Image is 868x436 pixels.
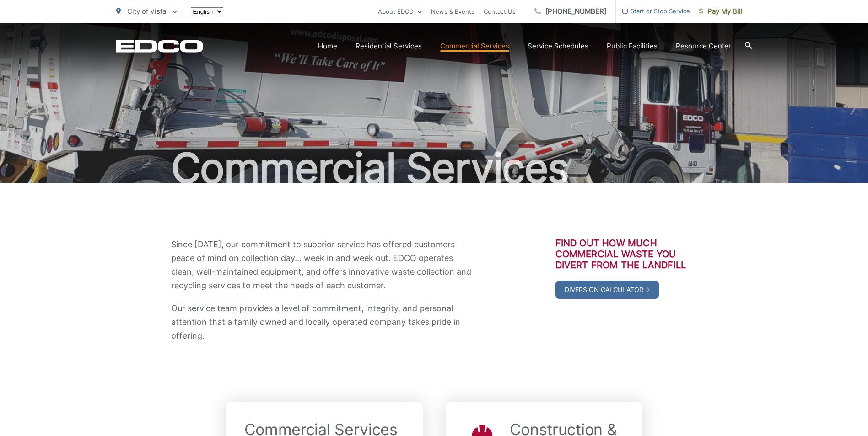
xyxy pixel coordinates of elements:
[356,41,422,52] a: Residential Services
[607,41,658,52] a: Public Facilities
[191,7,223,16] select: Select a language
[484,6,516,17] a: Contact Us
[378,6,422,17] a: About EDCO
[171,238,478,292] p: Since [DATE], our commitment to superior service has offered customers peace of mind on collectio...
[116,40,203,53] a: EDCD logo. Return to the homepage.
[318,41,337,52] a: Home
[116,145,752,191] h1: Commercial Services
[127,7,166,16] span: City of Vista
[528,41,588,52] a: Service Schedules
[555,281,659,299] a: Diversion Calculator
[555,238,697,271] h3: Find out how much commercial waste you divert from the landfill
[431,6,474,17] a: News & Events
[440,41,509,52] a: Commercial Services
[699,6,743,17] span: Pay My Bill
[676,41,731,52] a: Resource Center
[171,302,478,343] p: Our service team provides a level of commitment, integrity, and personal attention that a family ...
